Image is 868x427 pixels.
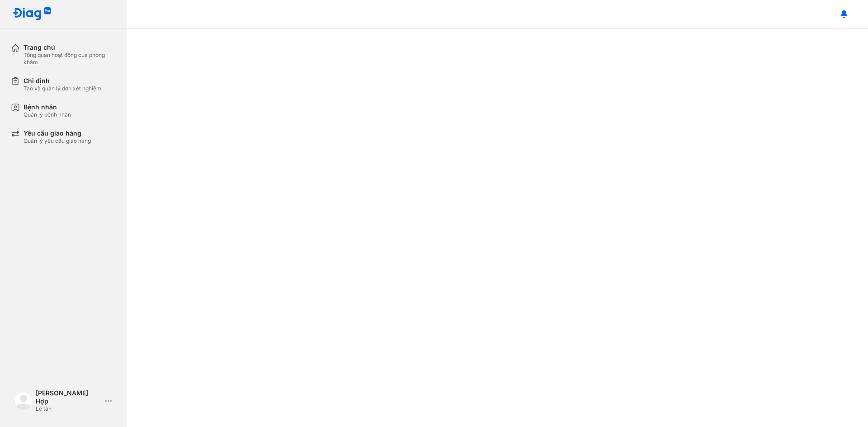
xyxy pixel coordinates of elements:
[14,392,33,410] img: logo
[24,129,91,137] div: Yêu cầu giao hàng
[24,77,101,85] div: Chỉ định
[36,389,101,405] div: [PERSON_NAME] Hợp
[24,43,116,52] div: Trang chủ
[24,85,101,92] div: Tạo và quản lý đơn xét nghiệm
[24,111,71,118] div: Quản lý bệnh nhân
[24,52,116,66] div: Tổng quan hoạt động của phòng khám
[24,137,91,145] div: Quản lý yêu cầu giao hàng
[36,405,101,413] div: Lễ tân
[24,103,71,111] div: Bệnh nhân
[13,7,52,21] img: logo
